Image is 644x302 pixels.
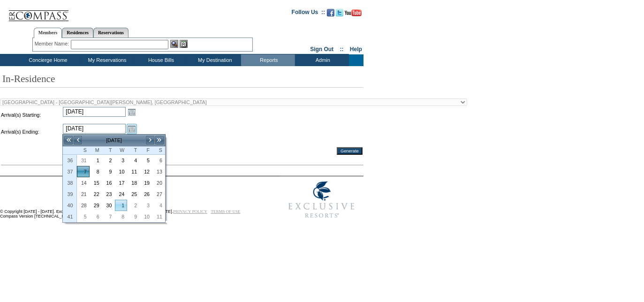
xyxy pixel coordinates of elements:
a: 17 [115,178,127,188]
td: Sunday, September 07, 2025 [77,166,90,177]
td: Wednesday, October 01, 2025 [115,200,128,211]
td: Saturday, September 20, 2025 [152,177,165,189]
img: Subscribe to our YouTube Channel [345,9,362,16]
a: Residences [62,28,93,38]
td: Tuesday, September 16, 2025 [102,177,115,189]
th: 40 [63,200,77,211]
a: >> [155,136,164,145]
a: 14 [77,178,89,188]
a: 12 [140,166,152,177]
td: Admin [295,54,349,66]
a: PRIVACY POLICY [173,209,207,214]
a: 5 [77,211,89,222]
a: 31 [77,155,89,166]
td: Follow Us :: [292,8,325,19]
td: Wednesday, October 08, 2025 [115,211,128,222]
th: Saturday [152,146,165,155]
a: Help [350,46,362,53]
a: 9 [128,211,139,222]
td: Sunday, August 31, 2025 [77,155,90,166]
td: Monday, September 15, 2025 [90,177,102,189]
td: Friday, September 19, 2025 [140,177,152,189]
a: Open the calendar popup. [127,107,137,117]
th: Monday [90,146,102,155]
a: 6 [153,155,165,166]
a: 25 [128,189,139,199]
td: Thursday, October 02, 2025 [127,200,140,211]
td: Friday, October 10, 2025 [140,211,152,222]
td: Sunday, September 28, 2025 [77,200,90,211]
th: Thursday [127,146,140,155]
td: Sunday, September 21, 2025 [77,189,90,200]
td: Sunday, September 14, 2025 [77,177,90,189]
a: 29 [90,200,102,211]
td: Wednesday, September 10, 2025 [115,166,128,177]
a: 10 [115,166,127,177]
a: 7 [103,211,114,222]
td: Monday, September 22, 2025 [90,189,102,200]
a: 1 [90,155,102,166]
img: Compass Home [8,2,69,22]
a: 4 [153,200,165,211]
td: Wednesday, September 03, 2025 [115,155,128,166]
a: 8 [115,211,127,222]
th: 38 [63,177,77,189]
a: Reservations [93,28,129,38]
td: Reports [241,54,295,66]
td: Thursday, September 11, 2025 [127,166,140,177]
td: Monday, October 06, 2025 [90,211,102,222]
a: Follow us on Twitter [336,12,343,17]
img: Become our fan on Facebook [327,9,334,16]
a: 23 [103,189,114,199]
a: 4 [128,155,139,166]
a: 5 [140,155,152,166]
div: Member Name: [35,40,71,48]
a: 2 [103,155,114,166]
td: Tuesday, September 09, 2025 [102,166,115,177]
img: Exclusive Resorts [280,176,364,223]
input: Generate [337,147,363,155]
a: Sign Out [310,46,333,53]
td: Monday, September 01, 2025 [90,155,102,166]
td: Friday, September 26, 2025 [140,189,152,200]
td: Thursday, September 04, 2025 [127,155,140,166]
td: [DATE] [83,135,145,145]
span: :: [340,46,344,53]
td: House Bills [133,54,187,66]
img: Follow us on Twitter [336,9,343,16]
a: << [64,136,73,145]
a: < [73,136,83,145]
td: Tuesday, September 02, 2025 [102,155,115,166]
a: Become our fan on Facebook [327,12,334,17]
td: Saturday, October 04, 2025 [152,200,165,211]
td: Saturday, September 27, 2025 [152,189,165,200]
a: 21 [77,189,89,199]
td: Wednesday, September 17, 2025 [115,177,128,189]
td: My Destination [187,54,241,66]
a: 3 [140,200,152,211]
a: Members [34,28,62,38]
a: 15 [90,178,102,188]
img: View [170,40,178,48]
a: TERMS OF USE [211,209,241,214]
a: 13 [153,166,165,177]
td: Monday, September 08, 2025 [90,166,102,177]
img: Reservations [180,40,188,48]
td: Tuesday, September 23, 2025 [102,189,115,200]
th: Wednesday [115,146,128,155]
a: 19 [140,178,152,188]
a: 11 [153,211,165,222]
a: 3 [115,155,127,166]
td: Tuesday, October 07, 2025 [102,211,115,222]
td: Friday, September 05, 2025 [140,155,152,166]
a: 8 [90,166,102,177]
a: 16 [103,178,114,188]
td: My Reservations [79,54,133,66]
td: Concierge Home [15,54,79,66]
td: Friday, October 03, 2025 [140,200,152,211]
td: Thursday, September 18, 2025 [127,177,140,189]
td: Thursday, October 09, 2025 [127,211,140,222]
th: 41 [63,211,77,222]
td: Monday, September 29, 2025 [90,200,102,211]
a: 6 [90,211,102,222]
